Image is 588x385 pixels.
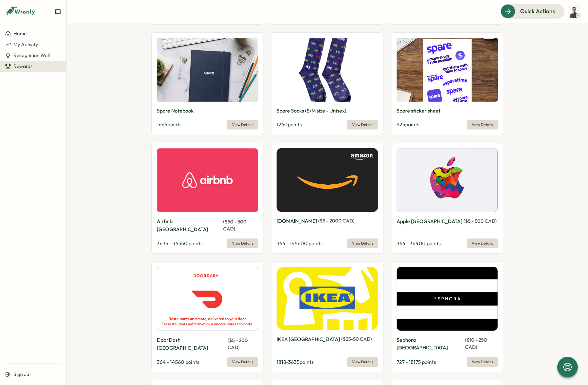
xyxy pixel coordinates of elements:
[347,120,378,130] button: View Details
[13,63,33,69] span: Rewards
[157,148,258,213] img: Airbnb Canada
[467,120,498,130] button: View Details
[13,41,38,47] span: My Activity
[13,371,31,377] span: Sign out
[463,218,497,224] span: ( $ 5 - 500 CAD )
[397,121,419,128] span: 925 points
[157,336,226,352] p: DoorDash [GEOGRAPHIC_DATA]
[352,357,373,366] span: View Details
[277,240,323,247] span: 364 - 145600 points
[520,7,555,15] span: Quick Actions
[228,337,248,350] span: ( $ 5 - 200 CAD )
[352,120,373,129] span: View Details
[157,359,199,365] span: 364 - 14560 points
[352,239,373,248] span: View Details
[227,357,258,367] button: View Details
[277,335,340,343] p: IKEA [GEOGRAPHIC_DATA]
[501,4,564,18] button: Quick Actions
[397,240,441,247] span: 364 - 36400 points
[472,239,493,248] span: View Details
[277,38,378,102] img: Spare Socks (S/M size - Unisex)
[277,267,378,330] img: IKEA Canada
[157,121,181,128] span: 1665 points
[397,148,498,212] img: Apple Canada
[467,239,498,248] button: View Details
[341,336,372,342] span: ( $ 25 - 50 CAD )
[232,239,253,248] span: View Details
[277,107,346,115] p: Spare Socks (S/M size - Unisex)
[277,148,378,212] img: Amazon.ca
[347,357,378,367] button: View Details
[277,217,317,225] p: [DOMAIN_NAME]
[157,217,222,233] p: Airbnb [GEOGRAPHIC_DATA]
[157,38,258,102] img: Spare Notebook
[232,357,253,366] span: View Details
[277,121,302,128] span: 1260 points
[472,357,493,366] span: View Details
[223,219,246,232] span: ( $ 50 - 500 CAD )
[568,5,580,18] img: Tomas Chedrese
[55,8,61,15] button: Expand sidebar
[227,120,258,130] button: View Details
[227,239,258,248] button: View Details
[472,120,493,129] span: View Details
[232,120,253,129] span: View Details
[13,52,50,58] span: Recognition Wall
[277,359,314,365] span: 1818 - 3635 points
[397,336,464,352] p: Sephora [GEOGRAPHIC_DATA]
[465,337,487,350] span: ( $ 10 - 250 CAD )
[157,267,258,331] img: DoorDash Canada
[13,30,27,37] span: Home
[397,359,436,365] span: 727 - 18175 points
[157,240,203,247] span: 3635 - 36350 points
[397,267,498,331] img: Sephora Canada
[157,107,194,115] p: Spare Notebook
[318,218,355,224] span: ( $ 5 - 2000 CAD )
[397,217,462,225] p: Apple [GEOGRAPHIC_DATA]
[467,357,498,367] button: View Details
[347,239,378,248] button: View Details
[397,38,498,102] img: Spare sticker sheet
[397,107,440,115] p: Spare sticker sheet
